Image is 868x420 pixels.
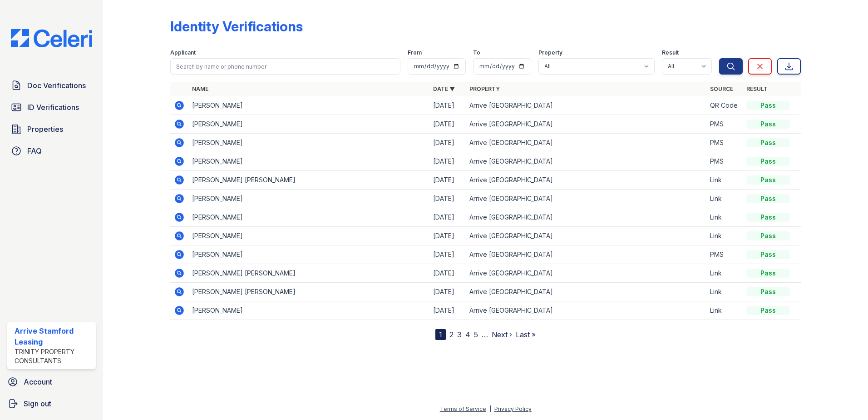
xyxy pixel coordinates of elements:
td: [PERSON_NAME] [188,227,429,245]
label: From [408,49,422,56]
td: [DATE] [429,190,466,208]
td: [PERSON_NAME] [188,96,429,115]
td: Link [706,283,743,301]
div: Trinity Property Consultants [15,347,92,365]
td: Link [706,208,743,227]
div: Pass [746,269,790,278]
td: [DATE] [429,301,466,320]
a: 3 [457,330,462,339]
a: Doc Verifications [7,76,96,95]
td: [DATE] [429,134,466,152]
a: Account [4,373,99,391]
img: CE_Logo_Blue-a8612792a0a2168367f1c8372b55b34899dd931a85d93a1a3d3e32e68fde9ad4.png [4,29,99,47]
a: Property [469,85,500,92]
input: Search by name or phone number [170,58,400,75]
div: Pass [746,157,790,166]
td: [PERSON_NAME] [PERSON_NAME] [188,171,429,190]
td: [DATE] [429,264,466,283]
td: [DATE] [429,208,466,227]
a: FAQ [7,142,96,160]
td: PMS [706,115,743,134]
td: Arrive [GEOGRAPHIC_DATA] [466,190,707,208]
label: To [473,49,480,56]
a: 5 [474,330,478,339]
label: Applicant [170,49,196,56]
td: [DATE] [429,227,466,245]
span: … [482,329,488,340]
td: [PERSON_NAME] [188,245,429,264]
td: Arrive [GEOGRAPHIC_DATA] [466,283,707,301]
a: Last » [516,330,536,339]
label: Property [538,49,562,56]
td: Link [706,264,743,283]
div: Pass [746,120,790,129]
td: Arrive [GEOGRAPHIC_DATA] [466,134,707,152]
a: Date ▼ [433,85,455,92]
a: Privacy Policy [494,405,532,412]
td: [PERSON_NAME] [188,301,429,320]
div: Pass [746,250,790,259]
a: Properties [7,120,96,138]
td: [PERSON_NAME] [PERSON_NAME] [188,264,429,283]
td: [DATE] [429,96,466,115]
a: Terms of Service [440,405,486,412]
div: Pass [746,306,790,315]
div: Pass [746,138,790,147]
a: Next › [492,330,512,339]
td: Link [706,190,743,208]
td: Link [706,301,743,320]
span: Properties [27,124,63,135]
a: 2 [449,330,454,339]
span: FAQ [27,145,42,156]
a: 4 [465,330,470,339]
td: [DATE] [429,245,466,264]
span: Account [24,376,52,387]
td: Arrive [GEOGRAPHIC_DATA] [466,115,707,134]
td: [PERSON_NAME] [188,208,429,227]
td: [DATE] [429,283,466,301]
span: ID Verifications [27,102,79,113]
div: Pass [746,175,790,185]
td: Arrive [GEOGRAPHIC_DATA] [466,264,707,283]
td: Arrive [GEOGRAPHIC_DATA] [466,96,707,115]
div: Pass [746,231,790,240]
div: 1 [435,329,446,340]
td: [DATE] [429,152,466,171]
td: Arrive [GEOGRAPHIC_DATA] [466,301,707,320]
td: Arrive [GEOGRAPHIC_DATA] [466,245,707,264]
a: Result [746,85,768,92]
div: Identity Verifications [170,18,303,35]
td: [PERSON_NAME] [188,115,429,134]
div: Arrive Stamford Leasing [15,325,92,347]
td: PMS [706,245,743,264]
td: Link [706,171,743,190]
label: Result [662,49,679,56]
td: PMS [706,152,743,171]
td: Arrive [GEOGRAPHIC_DATA] [466,208,707,227]
td: [PERSON_NAME] [188,190,429,208]
span: Sign out [24,398,51,409]
td: QR Code [706,96,743,115]
td: PMS [706,134,743,152]
td: [DATE] [429,171,466,190]
div: Pass [746,194,790,203]
td: [PERSON_NAME] [188,134,429,152]
span: Doc Verifications [27,80,86,91]
td: Arrive [GEOGRAPHIC_DATA] [466,171,707,190]
a: Source [710,85,733,92]
div: Pass [746,213,790,222]
td: Arrive [GEOGRAPHIC_DATA] [466,227,707,245]
td: [PERSON_NAME] [188,152,429,171]
td: [PERSON_NAME] [PERSON_NAME] [188,283,429,301]
td: [DATE] [429,115,466,134]
a: Name [192,85,208,92]
div: Pass [746,101,790,110]
div: | [489,405,491,412]
a: Sign out [4,395,99,413]
div: Pass [746,287,790,296]
a: ID Verifications [7,98,96,116]
td: Arrive [GEOGRAPHIC_DATA] [466,152,707,171]
td: Link [706,227,743,245]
